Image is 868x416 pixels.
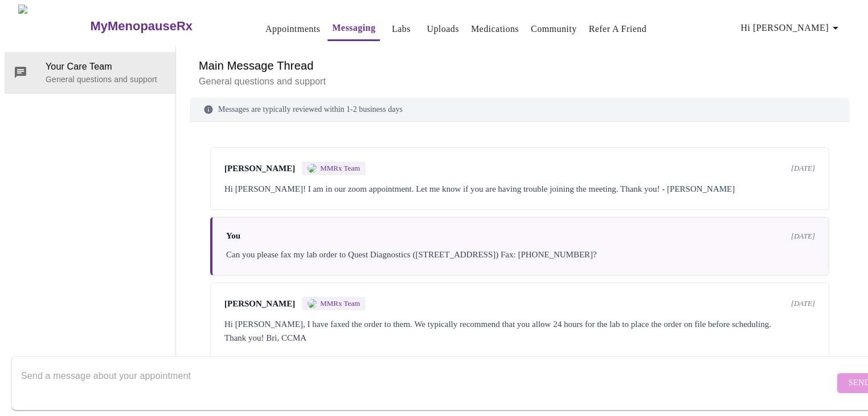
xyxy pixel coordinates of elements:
h3: MyMenopauseRx [90,19,193,34]
img: MyMenopauseRx Logo [18,5,89,47]
span: Hi [PERSON_NAME] [741,20,842,36]
div: Your Care TeamGeneral questions and support [5,52,175,93]
button: Refer a Friend [584,18,652,41]
a: MyMenopauseRx [89,6,238,46]
div: Hi [PERSON_NAME], I have faxed the order to them. We typically recommend that you allow 24 hours ... [224,317,815,345]
span: MMRx Team [320,164,360,173]
a: Labs [392,21,411,37]
img: MMRX [308,299,317,308]
span: [DATE] [791,299,815,308]
div: Can you please fax my lab order to Quest Diagnostics ([STREET_ADDRESS]) Fax: [PHONE_NUMBER]? [226,248,815,261]
button: Appointments [261,18,325,41]
p: General questions and support [46,74,166,85]
span: [PERSON_NAME] [224,164,295,173]
a: Medications [471,21,519,37]
img: MMRX [308,164,317,173]
a: Refer a Friend [589,21,647,37]
a: Messaging [332,20,375,36]
span: [PERSON_NAME] [224,299,295,309]
button: Uploads [422,18,464,41]
div: Messages are typically reviewed within 1-2 business days [190,98,850,122]
a: Community [531,21,577,37]
span: [DATE] [791,164,815,173]
textarea: Send a message about your appointment [21,365,834,401]
h6: Main Message Thread [199,56,841,75]
a: Appointments [265,21,320,37]
div: Hi [PERSON_NAME]! I am in our zoom appointment. Let me know if you are having trouble joining the... [224,182,815,196]
a: Uploads [427,21,459,37]
span: You [226,231,240,241]
button: Messaging [327,17,380,41]
span: MMRx Team [320,299,360,308]
button: Labs [383,18,419,41]
button: Hi [PERSON_NAME] [736,17,847,39]
span: Your Care Team [46,60,166,74]
span: [DATE] [791,232,815,241]
p: General questions and support [199,75,841,88]
button: Medications [466,18,523,41]
button: Community [526,18,582,41]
